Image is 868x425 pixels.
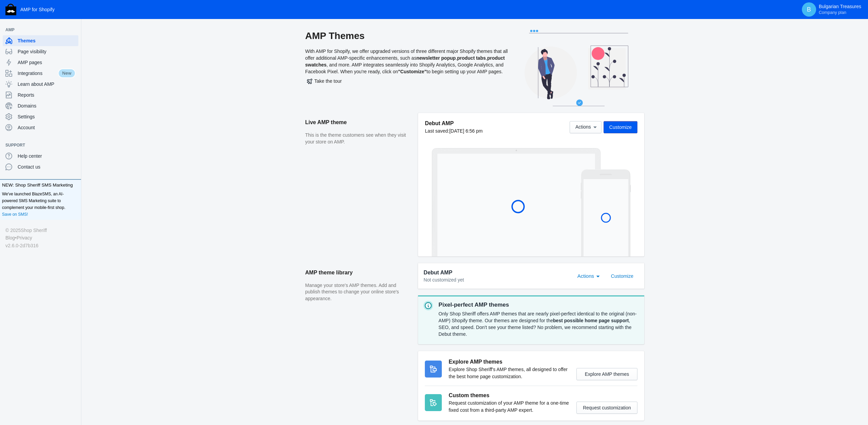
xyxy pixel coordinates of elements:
a: Account [3,122,78,133]
div: With AMP for Shopify, we offer upgraded versions of three different major Shopify themes that all... [305,30,509,113]
span: Page visibility [18,48,76,55]
button: Add a sales channel [69,28,80,31]
button: Take the tour [305,75,343,87]
img: Mobile frame [581,169,631,256]
a: Shop Sheriff [21,227,47,234]
a: IntegrationsNew [3,68,78,79]
a: Learn about AMP [3,79,78,90]
p: This is the theme customers see when they visit your store on AMP. [305,132,411,145]
b: "Customize" [398,69,427,74]
b: newsletter popup [416,55,456,61]
h2: AMP theme library [305,263,411,282]
h3: Custom themes [449,391,570,400]
h2: AMP Themes [305,30,509,42]
span: Actions [575,124,591,130]
img: Laptop frame [432,148,601,256]
a: Themes [3,35,78,46]
span: Integrations [18,70,58,77]
a: Contact us [3,161,78,172]
span: AMP for Shopify [20,7,55,12]
a: Privacy [17,234,32,242]
span: AMP [5,26,69,33]
a: Domains [3,100,78,111]
button: Request customization [576,402,637,414]
span: Company plan [819,10,846,15]
a: Blog [5,234,15,242]
p: Explore Shop Sheriff's AMP themes, all designed to offer the best home page customization. [449,366,570,380]
div: Not customized yet [423,277,570,284]
span: Settings [18,113,76,120]
a: Reports [3,90,78,100]
a: AMP pages [3,57,78,68]
span: Learn about AMP [18,81,76,88]
h5: Debut AMP [425,120,482,127]
button: Add a sales channel [69,144,80,147]
button: Customize [606,270,639,282]
span: New [58,69,76,78]
h2: Live AMP theme [305,113,411,132]
span: B [806,6,812,13]
p: Pixel-perfect AMP themes [438,301,639,309]
p: Manage your store's AMP themes. Add and publish themes to change your online store's appearance. [305,282,411,302]
a: Customize [606,273,639,278]
span: AMP pages [18,59,76,66]
button: Customize [604,121,637,133]
div: v2.6.0-2d7b316 [5,242,76,249]
span: Customize [611,273,633,279]
span: Take the tour [307,78,342,84]
span: Themes [18,37,76,44]
span: Reports [18,92,76,98]
span: Account [18,124,76,131]
span: Help center [18,153,76,159]
button: Actions [570,121,601,133]
span: Contact us [18,163,76,170]
span: Actions [577,273,594,279]
h3: Explore AMP themes [449,358,570,366]
span: Debut AMP [423,269,452,277]
p: Request customization of your AMP theme for a one-time fixed cost from a third-party AMP expert. [449,400,570,414]
div: Last saved: [425,128,482,134]
p: Bulgarian Treasures [819,4,861,15]
span: [DATE] 6:56 pm [449,128,483,134]
b: product tabs [457,55,486,61]
b: product swatches [305,55,505,67]
img: Shop Sheriff Logo [5,4,16,15]
div: © 2025 [5,227,76,234]
a: Settings [3,111,78,122]
span: Support [5,142,69,149]
mat-select: Actions [577,271,603,279]
a: Save on SMS! [2,211,28,218]
span: Domains [18,102,76,109]
a: Page visibility [3,46,78,57]
button: Explore AMP themes [576,368,637,380]
div: Only Shop Sheriff offers AMP themes that are nearly pixel-perfect identical to the original (non-... [438,309,639,339]
strong: best possible home page support [553,318,629,323]
span: Customize [609,124,632,130]
div: • [5,234,76,242]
